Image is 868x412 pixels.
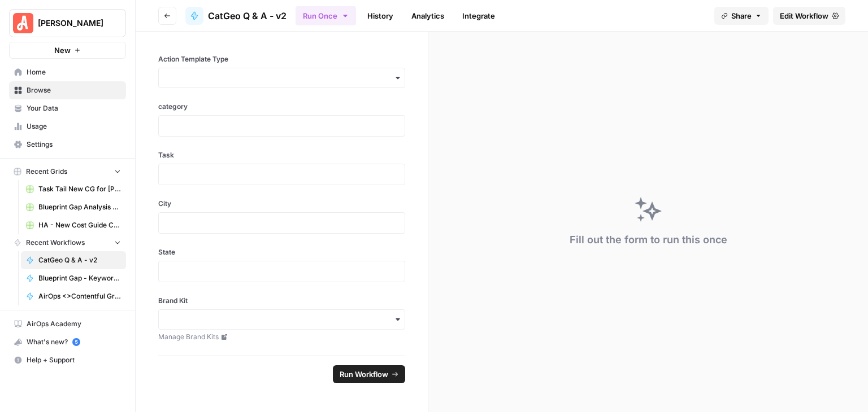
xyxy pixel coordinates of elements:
a: Edit Workflow [773,7,845,25]
label: State [158,247,405,257]
span: CatGeo Q & A - v2 [38,255,121,265]
span: [PERSON_NAME] [38,17,106,29]
button: Run Workflow [333,365,405,383]
span: AirOps <>Contentful Grouped Answers per Question CSV [38,291,121,301]
a: AirOps <>Contentful Grouped Answers per Question CSV [21,287,126,305]
div: Fill out the form to run this once [570,232,727,248]
span: Recent Workflows [26,238,85,248]
button: Recent Grids [9,163,126,180]
span: Browse [27,85,121,95]
a: Home [9,63,126,81]
span: New [54,45,71,56]
a: Your Data [9,99,126,117]
text: 5 [75,339,77,345]
span: Run Workflow [340,369,388,380]
a: HA - New Cost Guide Creation Grid [21,216,126,234]
label: City [158,199,405,209]
a: Manage Brand Kits [158,332,405,342]
span: Edit Workflow [780,10,828,21]
label: Task [158,150,405,160]
a: 5 [72,338,80,346]
label: Action Template Type [158,54,405,64]
span: HA - New Cost Guide Creation Grid [38,220,121,230]
button: What's new? 5 [9,333,126,351]
span: Settings [27,139,121,150]
button: Run Once [296,6,356,25]
span: Task Tail New CG for [PERSON_NAME] Grid [38,184,121,194]
a: Blueprint Gap - Keyword Idea Generator [21,269,126,287]
a: History [361,7,400,25]
a: Integrate [455,7,502,25]
button: Workspace: Angi [9,9,126,37]
a: Analytics [405,7,451,25]
span: AirOps Academy [27,319,121,329]
a: CatGeo Q & A - v2 [21,251,126,269]
span: Help + Support [27,355,121,365]
span: Blueprint Gap - Keyword Idea Generator [38,273,121,283]
span: Blueprint Gap Analysis Grid [38,202,121,212]
label: category [158,102,405,112]
label: Brand Kit [158,296,405,306]
span: Your Data [27,103,121,113]
span: CatGeo Q & A - v2 [208,9,287,23]
span: Share [731,10,752,21]
a: Usage [9,117,126,135]
a: Blueprint Gap Analysis Grid [21,198,126,216]
span: Usage [27,121,121,132]
a: CatGeo Q & A - v2 [185,7,287,25]
span: Home [27,67,121,77]
a: Settings [9,135,126,154]
button: Recent Workflows [9,234,126,251]
button: Share [714,7,769,25]
a: AirOps Academy [9,315,126,333]
button: Help + Support [9,351,126,369]
button: New [9,42,126,59]
a: Browse [9,81,126,99]
div: What's new? [10,334,125,350]
img: Angi Logo [13,13,33,33]
a: Task Tail New CG for [PERSON_NAME] Grid [21,180,126,198]
span: Recent Grids [26,166,67,177]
